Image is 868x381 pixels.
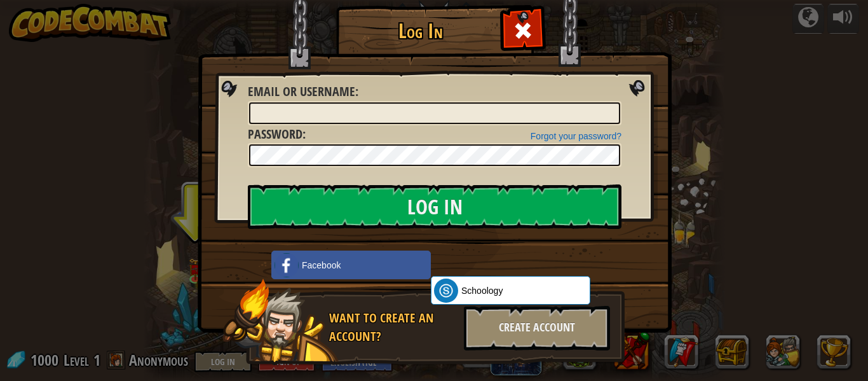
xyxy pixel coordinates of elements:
[339,20,501,42] h1: Log In
[302,259,341,272] span: Facebook
[275,253,299,277] img: facebook_small.png
[329,309,456,345] div: Want to create an account?
[461,284,503,297] span: Schoology
[434,279,458,303] img: schoology.png
[248,125,306,144] label: :
[248,83,355,100] span: Email or Username
[248,184,621,229] input: Log In
[248,125,302,142] span: Password
[248,83,358,101] label: :
[424,249,553,277] iframe: Sign in with Google Button
[464,306,610,350] div: Create Account
[531,131,621,141] a: Forgot your password?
